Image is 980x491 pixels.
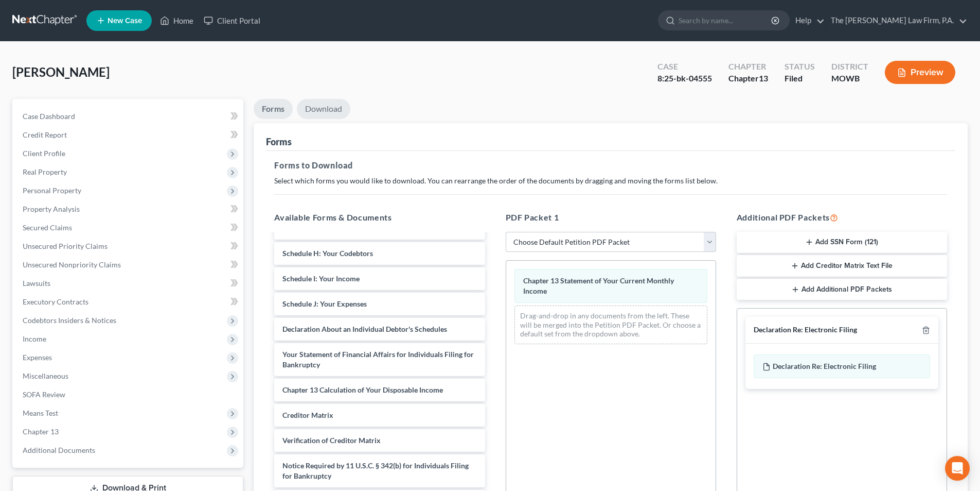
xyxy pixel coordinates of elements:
[23,242,108,250] span: Unsecured Priority Claims
[14,256,243,274] a: Unsecured Nonpriority Claims
[254,99,293,119] a: Forms
[23,409,58,417] span: Means Test
[274,176,947,186] p: Select which forms you would like to download. You can rearrange the order of the documents by dr...
[826,11,967,30] a: The [PERSON_NAME] Law Firm, P.A.
[23,279,50,287] span: Lawsuits
[831,61,868,73] div: District
[728,61,768,73] div: Chapter
[282,224,459,232] span: Schedule G: Executory Contracts and Unexpired Leases
[945,456,970,481] div: Open Intercom Messenger
[23,316,116,325] span: Codebtors Insiders & Notices
[274,211,485,224] h5: Available Forms & Documents
[14,274,243,293] a: Lawsuits
[23,334,46,343] span: Income
[282,350,474,369] span: Your Statement of Financial Affairs for Individuals Filing for Bankruptcy
[108,17,142,25] span: New Case
[23,223,72,232] span: Secured Claims
[23,186,81,195] span: Personal Property
[523,276,674,295] span: Chapter 13 Statement of Your Current Monthly Income
[12,64,110,79] span: [PERSON_NAME]
[155,11,199,30] a: Home
[737,232,947,253] button: Add SSN Form (121)
[23,446,95,454] span: Additional Documents
[657,73,712,84] div: 8:25-bk-04555
[23,205,80,213] span: Property Analysis
[785,73,815,84] div: Filed
[23,167,67,176] span: Real Property
[282,436,381,445] span: Verification of Creditor Matrix
[737,211,947,224] h5: Additional PDF Packets
[266,136,292,148] div: Forms
[14,237,243,256] a: Unsecured Priority Claims
[282,274,360,283] span: Schedule I: Your Income
[23,112,75,121] span: Case Dashboard
[831,73,868,84] div: MOWB
[679,11,773,30] input: Search by name...
[14,200,243,218] a: Property Analysis
[514,306,707,344] div: Drag-and-drop in any documents from the left. These will be merged into the Petition PDF Packet. ...
[23,371,68,380] span: Miscellaneous
[737,255,947,277] button: Add Creditor Matrix Text File
[282,385,443,394] span: Chapter 13 Calculation of Your Disposable Income
[282,325,447,333] span: Declaration About an Individual Debtor's Schedules
[23,427,59,436] span: Chapter 13
[274,159,947,172] h5: Forms to Download
[23,260,121,269] span: Unsecured Nonpriority Claims
[773,362,876,370] span: Declaration Re: Electronic Filing
[14,126,243,144] a: Credit Report
[23,149,65,158] span: Client Profile
[282,461,469,480] span: Notice Required by 11 U.S.C. § 342(b) for Individuals Filing for Bankruptcy
[885,61,955,84] button: Preview
[14,385,243,404] a: SOFA Review
[199,11,265,30] a: Client Portal
[754,325,857,335] div: Declaration Re: Electronic Filing
[23,353,52,362] span: Expenses
[23,130,67,139] span: Credit Report
[759,73,768,83] span: 13
[23,297,88,306] span: Executory Contracts
[282,299,367,308] span: Schedule J: Your Expenses
[282,249,373,258] span: Schedule H: Your Codebtors
[728,73,768,84] div: Chapter
[737,279,947,300] button: Add Additional PDF Packets
[14,218,243,237] a: Secured Claims
[14,107,243,126] a: Case Dashboard
[657,61,712,73] div: Case
[297,99,350,119] a: Download
[785,61,815,73] div: Status
[506,211,716,224] h5: PDF Packet 1
[14,293,243,311] a: Executory Contracts
[790,11,825,30] a: Help
[282,411,333,419] span: Creditor Matrix
[23,390,65,399] span: SOFA Review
